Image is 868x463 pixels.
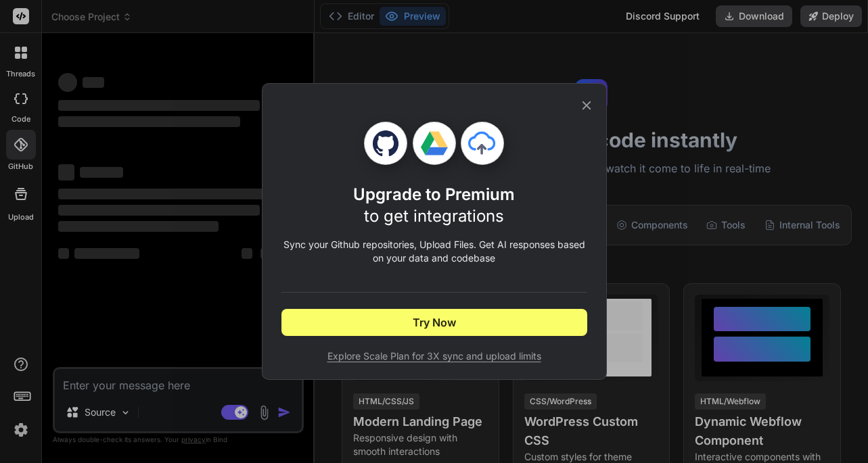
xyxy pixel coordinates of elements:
span: Try Now [413,314,456,331]
h1: Upgrade to Premium [353,184,515,227]
p: Sync your Github repositories, Upload Files. Get AI responses based on your data and codebase [281,238,587,265]
span: Explore Scale Plan for 3X sync and upload limits [281,349,587,363]
span: to get integrations [364,206,504,226]
button: Try Now [281,309,587,336]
